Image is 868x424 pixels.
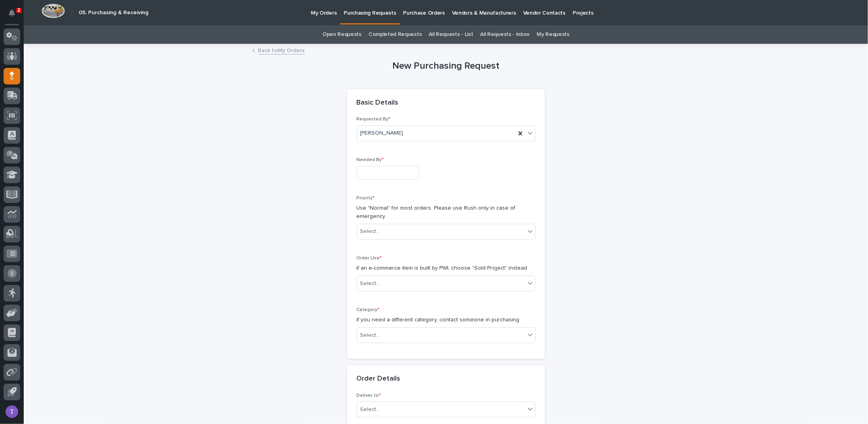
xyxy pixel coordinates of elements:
[4,403,20,420] button: users-avatar
[369,25,422,44] a: Completed Requests
[258,45,305,54] a: Back toMy Orders
[357,264,535,272] p: if an e-commerce item is built by PWI, choose "Sold Project" instead
[357,308,380,312] span: Category
[360,405,380,414] div: Select...
[480,25,530,44] a: All Requests - Inbox
[357,204,535,221] p: Use "Normal" for most orders. Please use Rush only in case of emergency.
[360,129,403,137] span: [PERSON_NAME]
[429,25,473,44] a: All Requests - List
[360,331,380,340] div: Select...
[357,158,384,162] span: Needed By
[4,5,20,21] button: Notifications
[360,227,380,236] div: Select...
[42,4,65,18] img: Workspace Logo
[357,393,381,398] span: Deliver to
[357,117,391,122] span: Requested By
[357,196,375,201] span: Priority
[17,8,20,13] p: 2
[360,280,380,288] div: Select...
[10,9,20,22] div: Notifications2
[347,60,545,72] h1: New Purchasing Request
[357,256,382,261] span: Order Use
[357,99,399,107] h2: Basic Details
[322,25,361,44] a: Open Requests
[537,25,569,44] a: My Requests
[79,9,148,16] h2: 05. Purchasing & Receiving
[357,316,535,324] p: if you need a different category, contact someone in purchasing
[357,375,401,383] h2: Order Details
